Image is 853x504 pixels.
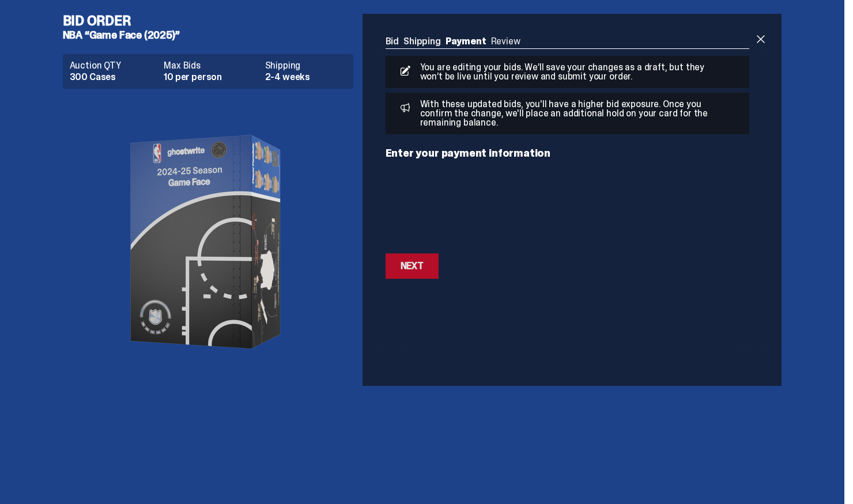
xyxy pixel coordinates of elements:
[93,98,323,386] img: product image
[265,73,346,82] dd: 2-4 weeks
[416,100,720,127] p: With these updated bids, you'll have a higher bid exposure. Once you confirm the change, we'll pl...
[164,61,258,70] dt: Max Bids
[63,14,363,28] h4: Bid Order
[70,61,157,70] dt: Auction QTY
[63,30,363,40] h5: NBA “Game Face (2025)”
[386,35,399,47] a: Bid
[401,262,424,271] div: Next
[70,73,157,82] dd: 300 Cases
[416,63,714,81] p: You are editing your bids. We’ll save your changes as a draft, but they won’t be live until you r...
[386,148,750,158] p: Enter your payment information
[446,35,486,47] a: Payment
[403,35,441,47] a: Shipping
[386,253,439,279] button: Next
[383,165,752,247] iframe: Secure payment input frame
[265,61,346,70] dt: Shipping
[164,73,258,82] dd: 10 per person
